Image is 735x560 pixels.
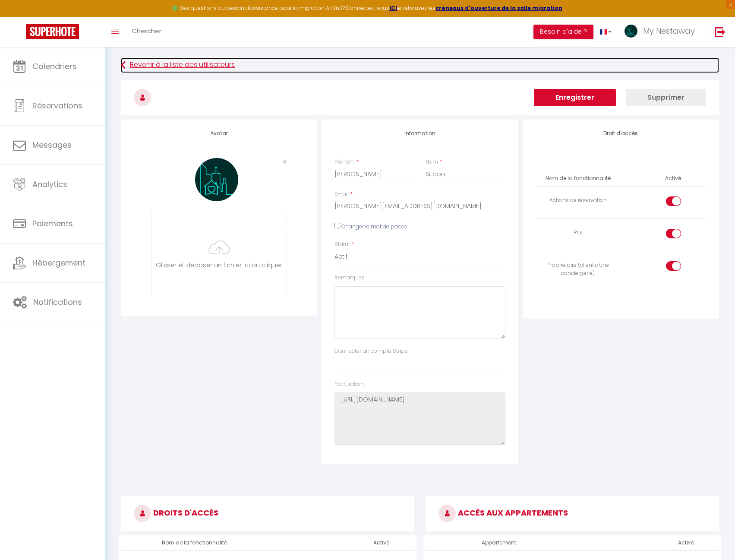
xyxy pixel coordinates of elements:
[32,179,67,190] span: Analytics
[32,100,82,111] span: Réservations
[282,158,287,166] button: Close
[334,240,350,249] label: Statut
[626,89,706,106] button: Supprimer
[426,535,572,551] th: Appartement
[536,130,706,136] h4: Droit d'accès
[33,297,82,307] span: Notifications
[121,57,719,73] a: Revenir à la liste des utilisateurs
[334,274,365,282] label: Remarques
[32,257,85,268] span: Hébergement
[533,25,593,39] button: Besoin d'aide ?
[121,496,414,531] h3: DROITS D'ACCÈS
[334,130,505,136] h4: Information
[426,158,438,166] label: Nom
[389,4,397,12] a: ICI
[643,25,695,36] span: My Nestaway
[32,218,73,229] span: Paiements
[125,17,168,47] a: Chercher
[32,139,72,150] span: Messages
[534,89,616,106] button: Enregistrer
[26,24,79,39] img: Super Booking
[134,130,304,136] h4: Avatar
[341,223,407,231] label: Changer le mot de passe
[618,17,706,47] a: ... My Nestaway
[426,496,719,531] h3: ACCÈS AUX APPARTEMENTS
[282,156,287,167] span: ×
[536,171,621,186] th: Nom de la fonctionnalité
[435,4,562,12] a: créneaux d'ouverture de la salle migration
[539,229,618,237] div: Prix
[675,535,697,551] th: Activé
[370,535,393,551] th: Activé
[334,158,355,166] label: Prénom
[32,61,77,72] span: Calendriers
[334,190,349,199] label: Email
[334,380,364,389] label: Facturation
[334,347,408,355] label: Connecter un compte Stripe
[662,171,685,186] th: Activé
[132,26,161,35] span: Chercher
[7,3,33,29] button: Ouvrir le widget de chat LiveChat
[195,158,238,201] img: NO IMAGE
[715,26,726,37] img: logout
[539,261,618,278] div: Propriétaire (client d'une conciergerie)
[121,535,268,551] th: Nom de la fonctionnalité
[539,196,618,205] div: Actions de réservation
[625,25,637,38] img: ...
